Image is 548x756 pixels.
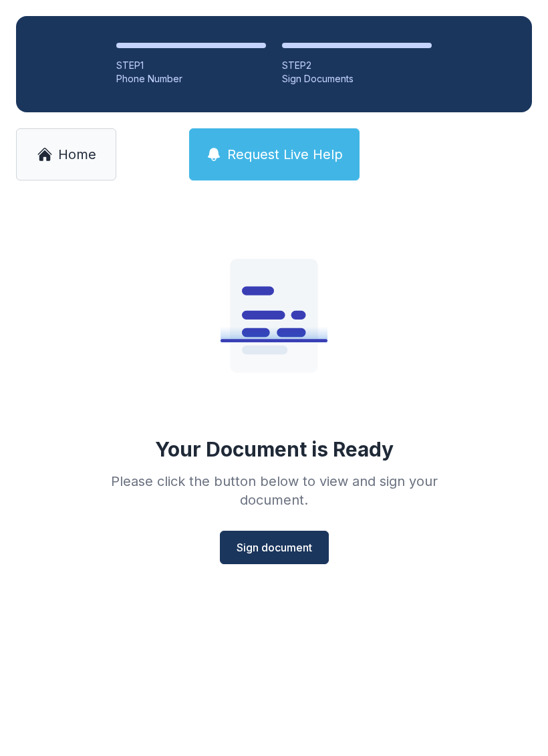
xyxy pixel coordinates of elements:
div: Phone Number [116,72,266,86]
div: STEP 2 [282,59,432,72]
span: Home [58,145,96,164]
div: Sign Documents [282,72,432,86]
div: STEP 1 [116,59,266,72]
div: Your Document is Ready [155,437,394,461]
span: Sign document [237,539,312,555]
div: Please click the button below to view and sign your document. [82,472,466,509]
span: Request Live Help [227,145,343,164]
